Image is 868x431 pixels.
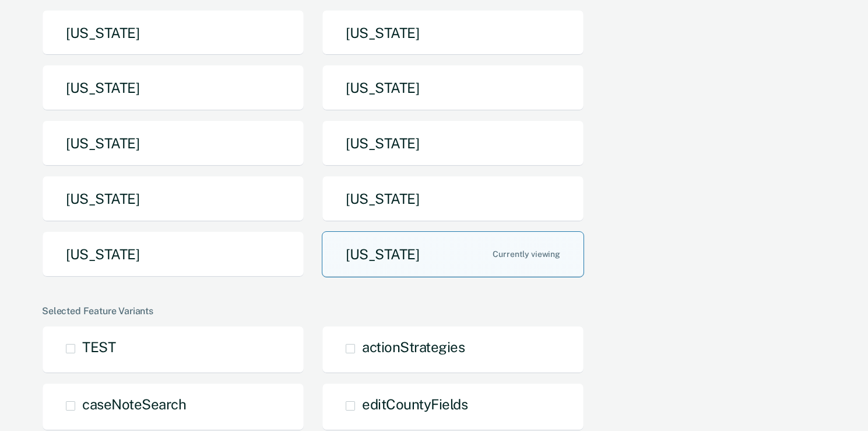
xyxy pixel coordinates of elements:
[42,305,821,317] div: Selected Feature Variants
[322,176,584,222] button: [US_STATE]
[322,10,584,56] button: [US_STATE]
[42,120,304,166] button: [US_STATE]
[322,231,584,277] button: [US_STATE]
[362,339,465,355] span: actionStrategies
[322,65,584,111] button: [US_STATE]
[42,176,304,222] button: [US_STATE]
[82,396,186,412] span: caseNoteSearch
[82,339,115,355] span: TEST
[42,65,304,111] button: [US_STATE]
[322,120,584,166] button: [US_STATE]
[42,231,304,277] button: [US_STATE]
[42,10,304,56] button: [US_STATE]
[362,396,468,412] span: editCountyFields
